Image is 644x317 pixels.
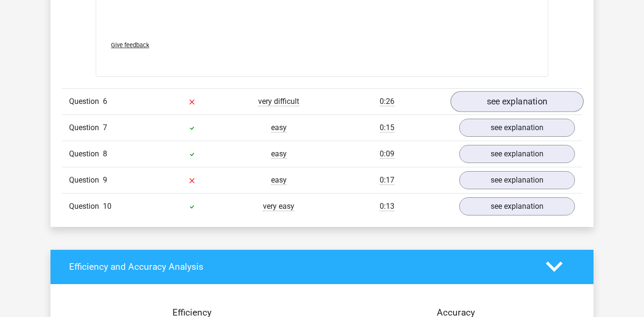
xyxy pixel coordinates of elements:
span: easy [271,123,287,133]
a: see explanation [459,145,575,163]
span: 0:09 [380,149,394,159]
a: see explanation [459,119,575,137]
a: see explanation [451,91,584,112]
span: Question [69,174,103,186]
span: Question [69,201,103,212]
span: 0:13 [380,202,394,211]
span: very difficult [258,97,299,106]
span: Question [69,122,103,133]
a: see explanation [459,197,575,215]
span: 6 [103,97,107,106]
span: Question [69,148,103,160]
span: Give feedback [111,41,149,49]
span: Question [69,96,103,107]
span: 0:15 [380,123,394,133]
span: 9 [103,175,107,184]
span: very easy [263,202,294,211]
span: 10 [103,202,111,211]
h4: Efficiency and Accuracy Analysis [69,261,532,272]
span: easy [271,149,287,159]
span: 0:17 [380,175,394,185]
a: see explanation [459,171,575,189]
span: 8 [103,149,107,158]
span: 0:26 [380,97,394,106]
span: 7 [103,123,107,132]
span: easy [271,175,287,185]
